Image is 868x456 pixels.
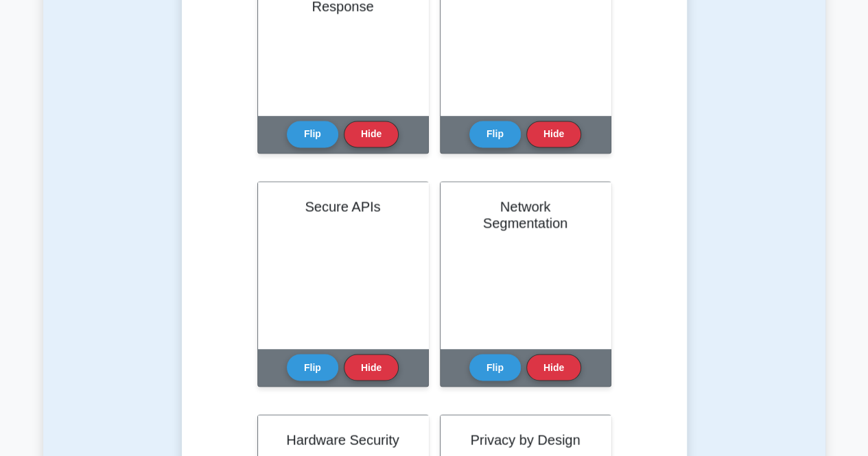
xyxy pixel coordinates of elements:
[287,354,338,381] button: Flip
[457,431,594,448] h2: Privacy by Design
[526,354,581,381] button: Hide
[344,354,399,381] button: Hide
[469,354,521,381] button: Flip
[274,198,412,215] h2: Secure APIs
[274,431,412,448] h2: Hardware Security
[344,121,399,147] button: Hide
[457,198,594,231] h2: Network Segmentation
[526,121,581,147] button: Hide
[287,121,338,147] button: Flip
[469,121,521,147] button: Flip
